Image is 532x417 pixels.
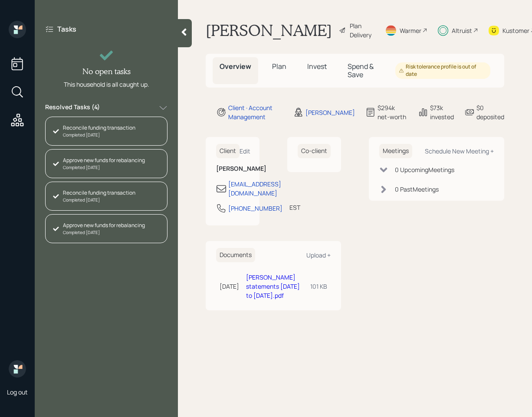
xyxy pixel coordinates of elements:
[63,189,135,197] div: Reconcile funding transaction
[63,124,135,132] div: Reconcile funding transaction
[63,156,145,164] div: Approve new funds for rebalancing
[216,248,255,262] h6: Documents
[82,67,131,76] h4: No open tasks
[395,185,439,194] div: 0 Past Meeting s
[399,63,487,78] div: Risk tolerance profile is out of date
[9,360,26,378] img: retirable_logo.png
[310,282,327,291] div: 101 KB
[63,197,135,203] div: Completed [DATE]
[64,80,149,89] div: This household is all caught up.
[63,132,135,138] div: Completed [DATE]
[452,26,472,35] div: Altruist
[63,229,145,236] div: Completed [DATE]
[228,103,283,121] div: Client · Account Management
[246,273,300,300] a: [PERSON_NAME] statements [DATE] to [DATE].pdf
[400,26,421,35] div: Warmer
[63,164,145,171] div: Completed [DATE]
[45,103,100,113] label: Resolved Tasks ( 4 )
[63,222,145,229] div: Approve new funds for rebalancing
[350,21,374,39] div: Plan Delivery
[395,165,454,174] div: 0 Upcoming Meeting s
[220,282,239,291] div: [DATE]
[476,103,504,121] div: $0 deposited
[307,62,327,71] span: Invest
[430,103,454,121] div: $73k invested
[502,26,529,35] div: Kustomer
[425,147,494,155] div: Schedule New Meeting +
[228,204,282,213] div: [PHONE_NUMBER]
[206,21,332,40] h1: [PERSON_NAME]
[272,62,286,71] span: Plan
[7,388,28,396] div: Log out
[240,147,250,155] div: Edit
[379,144,412,158] h6: Meetings
[220,62,251,71] span: Overview
[378,103,407,121] div: $294k net-worth
[216,165,249,173] h6: [PERSON_NAME]
[228,179,281,198] div: [EMAIL_ADDRESS][DOMAIN_NAME]
[298,144,331,158] h6: Co-client
[57,24,76,34] label: Tasks
[216,144,240,158] h6: Client
[348,62,374,79] span: Spend & Save
[306,251,331,259] div: Upload +
[305,108,355,117] div: [PERSON_NAME]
